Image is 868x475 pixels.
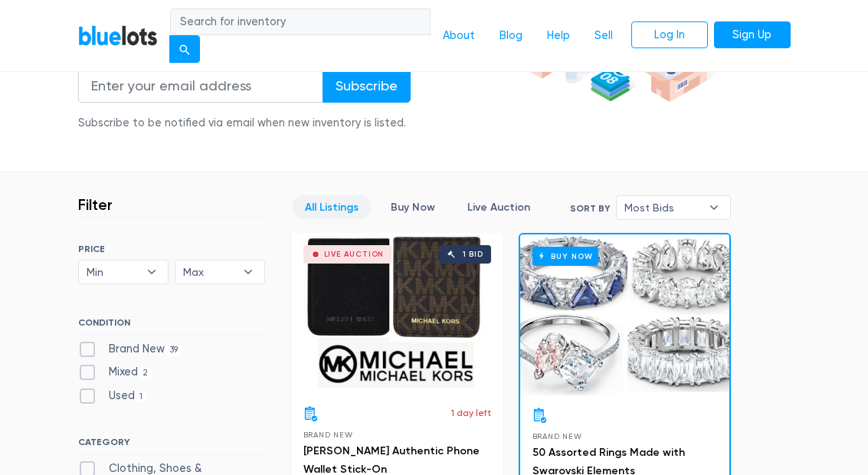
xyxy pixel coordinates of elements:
[165,345,183,357] span: 39
[582,21,625,51] a: Sell
[135,391,148,404] span: 1
[570,202,610,216] label: Sort By
[78,437,265,454] h6: CATEGORY
[78,388,148,405] label: Used
[323,69,411,103] input: Subscribe
[291,234,503,395] a: Live Auction 1 bid
[78,244,265,255] h6: PRICE
[714,21,791,49] a: Sign Up
[78,318,265,335] h6: CONDITION
[78,365,153,382] label: Mixed
[431,21,487,51] a: About
[463,251,483,259] div: 1 bid
[324,251,385,259] div: Live Auction
[535,21,582,51] a: Help
[520,235,729,396] a: Buy Now
[451,407,491,421] p: 1 day left
[378,196,448,220] a: Buy Now
[138,368,153,380] span: 2
[78,196,113,215] h3: Filter
[631,21,708,49] a: Log In
[78,25,158,47] a: BlueLots
[78,342,183,359] label: Brand New
[170,8,431,36] input: Search for inventory
[532,433,582,441] span: Brand New
[292,196,372,220] a: All Listings
[454,196,543,220] a: Live Auction
[532,247,599,267] h6: Buy Now
[78,116,411,133] div: Subscribe to be notified via email when new inventory is listed.
[78,69,323,103] input: Enter your email address
[303,431,353,440] span: Brand New
[487,21,535,51] a: Blog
